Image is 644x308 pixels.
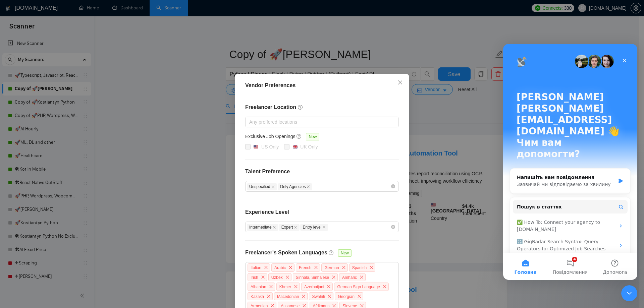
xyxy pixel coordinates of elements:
span: close [273,226,276,229]
span: close-circle [391,184,395,188]
span: French [299,265,311,270]
span: close [325,283,332,290]
span: close [267,283,275,290]
span: German [324,265,339,270]
span: German Sign Language [337,285,380,289]
span: close [287,264,294,271]
span: Kazakh [251,294,264,299]
h4: Talent Preference [245,168,399,176]
img: 🇺🇸 [254,144,258,149]
button: Close [391,74,409,92]
span: close [326,293,333,300]
span: Spanish [352,265,367,270]
span: close [330,273,337,281]
span: close [397,80,403,85]
span: Georgian [338,294,354,299]
h5: Exclusive Job Openings [245,133,295,140]
span: close [356,293,363,300]
span: Macedonian [277,294,299,299]
div: US Only [261,143,279,150]
h4: Freelancer's Spoken Languages [245,249,327,257]
span: New [306,133,319,140]
span: close [294,226,297,229]
span: close [265,293,272,300]
span: close [284,273,291,281]
span: Intermediate [247,224,278,231]
span: close [358,273,365,281]
iframe: Intercom live chat [503,44,637,280]
span: Only Agencies [278,183,313,190]
span: Swahili [312,294,325,299]
span: close [322,226,326,229]
span: close-circle [391,225,395,229]
span: Irish [251,275,258,280]
span: close [312,264,320,271]
h4: Freelancer Location [245,103,399,111]
span: Italian [251,265,261,270]
iframe: To enrich screen reader interactions, please activate Accessibility in Grammarly extension settings [621,285,637,301]
span: question-circle [297,134,302,139]
span: Expert [279,224,300,231]
span: New [338,249,352,257]
span: close [262,264,270,271]
span: close [292,283,300,290]
span: close [368,264,375,271]
span: close [271,185,275,188]
span: Amharic [342,275,357,280]
div: UK Only [300,143,318,150]
img: 🇬🇧 [293,144,298,149]
span: close [307,185,310,188]
span: close [259,273,267,281]
span: close [340,264,347,271]
span: question-circle [298,105,303,110]
span: close [300,293,307,300]
span: close [381,283,388,290]
div: Vendor Preferences [245,81,399,89]
span: Uzbek [271,275,283,280]
span: question-circle [329,250,334,255]
span: Azerbaijani [304,285,324,289]
span: Albanian [251,285,266,289]
h4: Experience Level [245,208,289,216]
span: Arabic [274,265,286,270]
span: Sinhala, Sinhalese [296,275,329,280]
span: Entry level [300,224,328,231]
span: Unspecified [247,183,277,190]
span: Khmer [279,285,291,289]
